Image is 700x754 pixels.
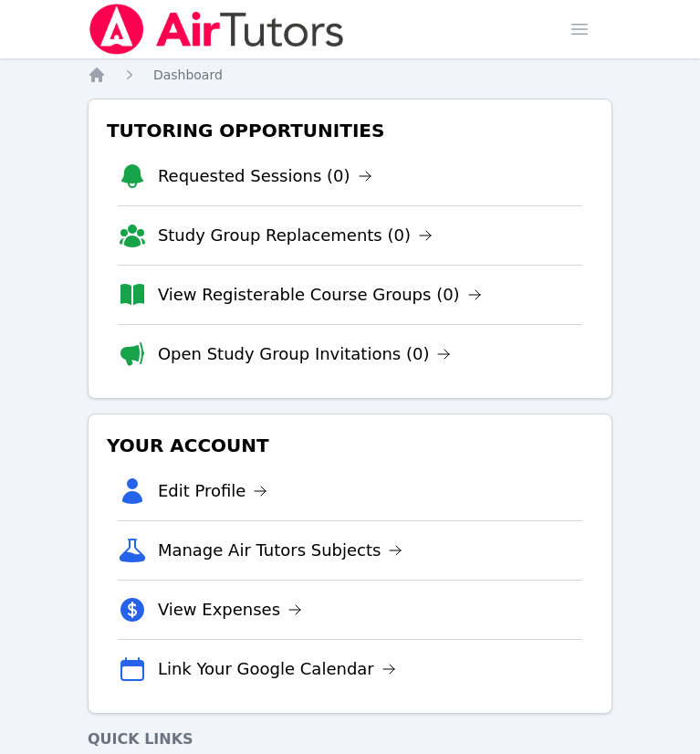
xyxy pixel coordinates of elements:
h4: Quick Links [88,728,612,750]
span: Dashboard [153,68,223,82]
a: Manage Air Tutors Subjects [158,538,403,563]
h3: Your Account [103,429,597,462]
a: View Expenses [158,597,302,623]
nav: Breadcrumb [88,66,612,84]
a: Edit Profile [158,478,268,504]
a: Dashboard [153,66,223,84]
a: Study Group Replacements (0) [158,223,433,248]
a: View Registerable Course Groups (0) [158,282,482,308]
h3: Tutoring Opportunities [103,114,597,147]
a: Requested Sessions (0) [158,163,372,189]
a: Open Study Group Invitations (0) [158,341,452,367]
img: Air Tutors [88,4,346,55]
a: Link Your Google Calendar [158,656,396,682]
